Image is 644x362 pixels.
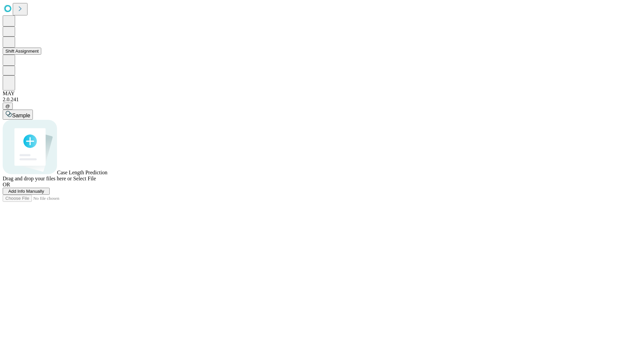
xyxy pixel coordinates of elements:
[3,188,50,195] button: Add Info Manually
[3,103,13,110] button: @
[3,176,72,181] span: Drag and drop your files here or
[3,48,41,55] button: Shift Assignment
[73,176,96,181] span: Select File
[57,170,107,175] span: Case Length Prediction
[3,90,641,97] div: MAY
[8,189,44,194] span: Add Info Manually
[12,113,30,118] span: Sample
[5,104,10,109] span: @
[3,182,10,187] span: OR
[3,110,33,120] button: Sample
[3,97,641,103] div: 2.0.241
